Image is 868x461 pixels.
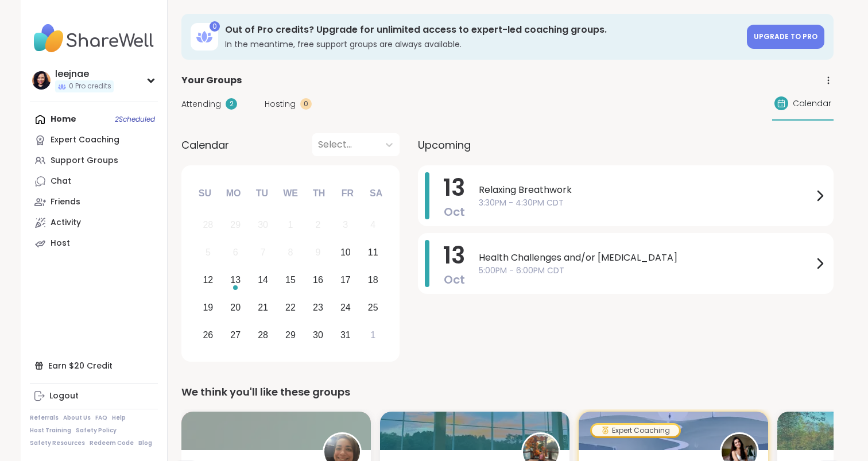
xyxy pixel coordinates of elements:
[343,217,348,233] div: 3
[223,241,248,265] div: Not available Monday, October 6th, 2025
[223,323,248,347] div: Choose Monday, October 27th, 2025
[368,245,378,260] div: 11
[223,213,248,238] div: Not available Monday, September 29th, 2025
[51,176,71,187] div: Chat
[196,295,220,320] div: Choose Sunday, October 19th, 2025
[226,98,237,110] div: 2
[278,181,303,206] div: We
[251,295,276,320] div: Choose Tuesday, October 21st, 2025
[196,323,220,347] div: Choose Sunday, October 26th, 2025
[333,323,358,347] div: Choose Friday, October 31st, 2025
[444,272,465,288] span: Oct
[181,98,221,110] span: Attending
[196,241,220,265] div: Not available Sunday, October 5th, 2025
[112,414,126,422] a: Help
[285,300,296,315] div: 22
[51,134,119,146] div: Expert Coaching
[306,213,331,238] div: Not available Thursday, October 2nd, 2025
[278,295,303,320] div: Choose Wednesday, October 22nd, 2025
[194,211,386,348] div: month 2025-10
[63,414,91,422] a: About Us
[313,272,323,288] div: 16
[479,265,813,277] span: 5:00PM - 6:00PM CDT
[443,239,465,272] span: 13
[333,241,358,265] div: Choose Friday, October 10th, 2025
[30,427,71,435] a: Host Training
[51,196,80,208] div: Friends
[370,327,375,343] div: 1
[51,217,81,228] div: Activity
[754,32,817,41] span: Upgrade to Pro
[479,183,813,197] span: Relaxing Breathwork
[278,268,303,293] div: Choose Wednesday, October 15th, 2025
[55,68,114,80] div: leejnae
[340,245,351,260] div: 10
[361,268,385,293] div: Choose Saturday, October 18th, 2025
[69,82,111,91] span: 0 Pro credits
[479,197,813,209] span: 3:30PM - 4:30PM CDT
[30,130,158,150] a: Expert Coaching
[223,295,248,320] div: Choose Monday, October 20th, 2025
[30,355,158,376] div: Earn $20 Credit
[203,272,213,288] div: 12
[30,192,158,212] a: Friends
[203,217,213,233] div: 28
[181,73,242,87] span: Your Groups
[230,327,241,343] div: 27
[251,241,276,265] div: Not available Tuesday, October 7th, 2025
[479,251,813,265] span: Health Challenges and/or [MEDICAL_DATA]
[30,18,158,59] img: ShareWell Nav Logo
[30,212,158,233] a: Activity
[363,181,389,206] div: Sa
[30,386,158,406] a: Logout
[278,323,303,347] div: Choose Wednesday, October 29th, 2025
[315,217,320,233] div: 2
[181,137,229,153] span: Calendar
[225,24,740,36] h3: Out of Pro credits? Upgrade for unlimited access to expert-led coaching groups.
[230,217,241,233] div: 29
[203,300,213,315] div: 19
[288,245,293,260] div: 8
[32,71,51,90] img: leejnae
[306,268,331,293] div: Choose Thursday, October 16th, 2025
[285,327,296,343] div: 29
[196,213,220,238] div: Not available Sunday, September 28th, 2025
[206,245,211,260] div: 5
[333,295,358,320] div: Choose Friday, October 24th, 2025
[306,241,331,265] div: Not available Thursday, October 9th, 2025
[278,213,303,238] div: Not available Wednesday, October 1st, 2025
[335,181,360,206] div: Fr
[210,21,220,32] div: 0
[361,213,385,238] div: Not available Saturday, October 4th, 2025
[306,323,331,347] div: Choose Thursday, October 30th, 2025
[443,172,465,204] span: 13
[258,327,268,343] div: 28
[251,323,276,347] div: Choose Tuesday, October 28th, 2025
[333,213,358,238] div: Not available Friday, October 3rd, 2025
[361,241,385,265] div: Choose Saturday, October 11th, 2025
[592,425,679,436] div: Expert Coaching
[249,181,274,206] div: Tu
[258,217,268,233] div: 30
[192,181,218,206] div: Su
[251,213,276,238] div: Not available Tuesday, September 30th, 2025
[225,38,740,50] h3: In the meantime, free support groups are always available.
[261,245,266,260] div: 7
[30,150,158,171] a: Support Groups
[76,427,117,435] a: Safety Policy
[181,384,834,400] div: We think you'll like these groups
[30,439,85,447] a: Safety Resources
[138,439,152,447] a: Blog
[230,300,241,315] div: 20
[51,238,70,249] div: Host
[340,327,351,343] div: 31
[220,181,246,206] div: Mo
[368,300,378,315] div: 25
[258,272,268,288] div: 14
[306,295,331,320] div: Choose Thursday, October 23rd, 2025
[340,300,351,315] div: 24
[90,439,134,447] a: Redeem Code
[340,272,351,288] div: 17
[30,171,158,192] a: Chat
[747,25,824,49] a: Upgrade to Pro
